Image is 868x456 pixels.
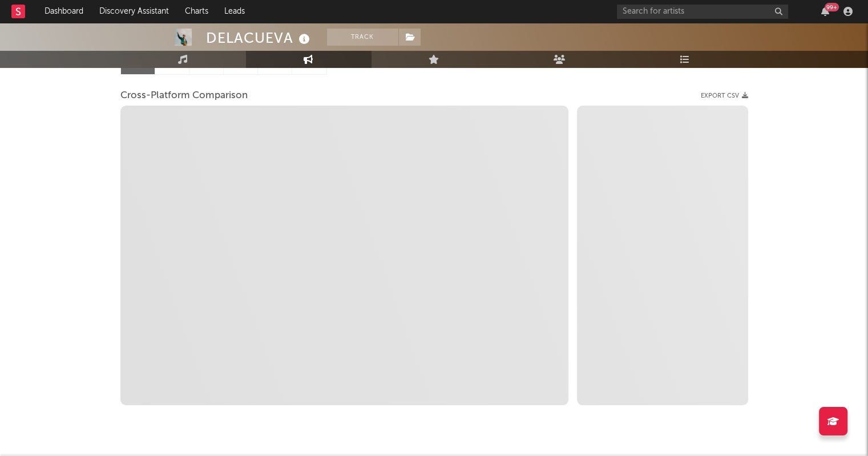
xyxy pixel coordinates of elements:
div: DELACUEVA [206,29,313,47]
button: Export CSV [701,92,748,99]
button: Track [327,29,398,46]
input: Search for artists [617,5,788,19]
div: 99 + [825,3,839,11]
button: 99+ [821,7,829,16]
span: Cross-Platform Comparison [120,89,248,103]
